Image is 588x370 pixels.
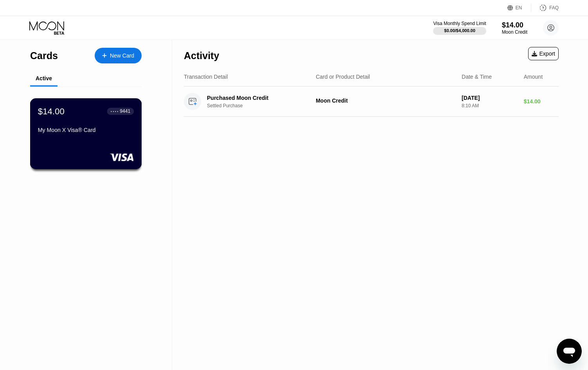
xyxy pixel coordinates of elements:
[532,51,555,57] div: Export
[38,127,134,133] div: My Moon X Visa® Card
[502,21,527,29] div: $14.00
[444,28,475,33] div: $0.00 / $4,000.00
[316,74,370,80] div: Card or Product Detail
[502,21,527,35] div: $14.00Moon Credit
[462,103,518,108] div: 8:10 AM
[36,75,52,81] div: Active
[110,52,134,59] div: New Card
[184,87,559,117] div: Purchased Moon CreditSettled PurchaseMoon Credit[DATE]8:10 AM$14.00
[433,21,486,35] div: Visa Monthly Spend Limit$0.00/$4,000.00
[528,47,559,60] div: Export
[316,97,455,104] div: Moon Credit
[120,108,130,114] div: 9441
[531,4,559,12] div: FAQ
[184,74,228,80] div: Transaction Detail
[516,5,522,11] div: EN
[524,98,559,105] div: $14.00
[38,106,65,116] div: $14.00
[31,99,141,169] div: $14.00● ● ● ●9441My Moon X Visa® Card
[207,95,312,101] div: Purchased Moon Credit
[557,339,582,364] iframe: Button to launch messaging window
[507,4,531,12] div: EN
[502,29,527,35] div: Moon Credit
[462,95,518,101] div: [DATE]
[524,74,543,80] div: Amount
[184,50,219,61] div: Activity
[95,48,142,63] div: New Card
[462,74,492,80] div: Date & Time
[433,21,486,26] div: Visa Monthly Spend Limit
[549,5,559,11] div: FAQ
[30,50,58,61] div: Cards
[207,103,320,108] div: Settled Purchase
[111,110,119,112] div: ● ● ● ●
